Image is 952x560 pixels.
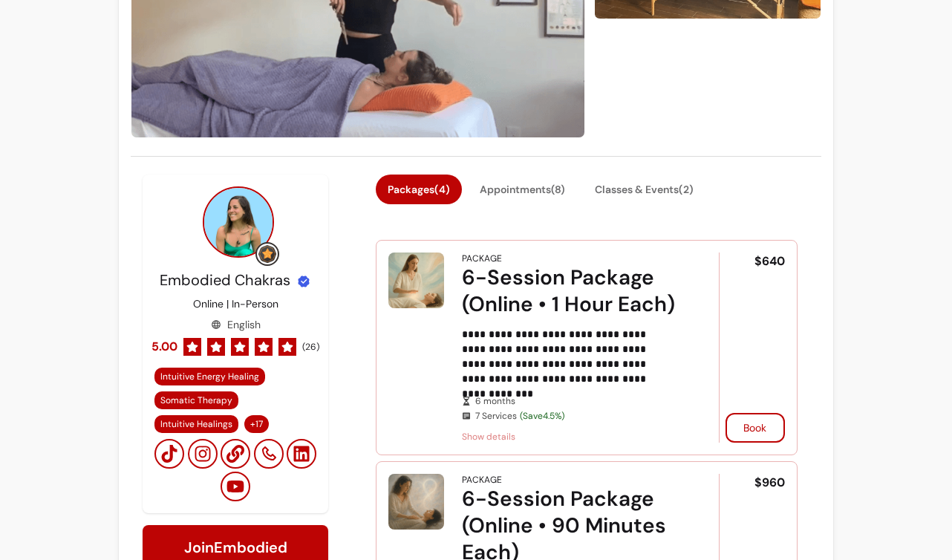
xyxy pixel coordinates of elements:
[475,395,677,407] span: 6 months
[388,474,444,530] img: 6-Session Package (Online • 90 Minutes Each)
[203,186,274,258] img: Provider image
[462,253,502,264] div: Package
[468,175,577,204] button: Appointments(8)
[462,474,502,486] div: Package
[247,418,266,430] span: + 17
[258,245,276,263] img: Grow
[302,341,319,353] span: ( 26 )
[376,175,462,204] button: Packages(4)
[462,431,677,443] span: Show details
[520,410,564,422] span: (Save 4.5 %)
[151,338,177,356] span: 5.00
[583,175,705,204] button: Classes & Events(2)
[719,253,785,443] div: $640
[462,264,677,318] div: 6-Session Package (Online • 1 Hour Each)
[160,394,232,406] span: Somatic Therapy
[388,253,444,308] img: 6-Session Package (Online • 1 Hour Each)
[475,410,677,422] span: 7 Services
[193,296,278,311] p: Online | In-Person
[211,317,261,332] div: English
[160,371,259,382] span: Intuitive Energy Healing
[726,413,785,443] button: Book
[160,418,232,430] span: Intuitive Healings
[160,270,290,290] span: Embodied Chakras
